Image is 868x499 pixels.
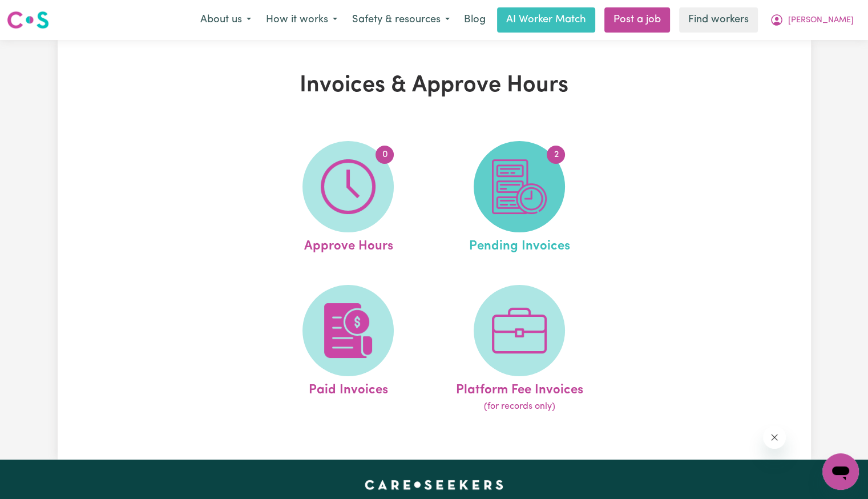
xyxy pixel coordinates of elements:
[762,8,861,32] button: My Account
[497,7,595,33] a: AI Worker Match
[469,232,570,256] span: Pending Invoices
[7,8,69,17] span: Need any help?
[7,10,49,30] img: Careseekers logo
[437,141,601,256] a: Pending Invoices
[457,7,492,33] a: Blog
[456,376,583,400] span: Platform Fee Invoices
[345,8,457,32] button: Safety & resources
[376,146,394,164] span: 0
[679,7,758,33] a: Find workers
[547,146,565,164] span: 2
[190,72,679,99] h1: Invoices & Approve Hours
[763,426,786,449] iframe: Close message
[7,7,49,33] a: Careseekers logo
[266,285,430,414] a: Paid Invoices
[484,400,555,413] span: (for records only)
[266,141,430,256] a: Approve Hours
[822,453,859,490] iframe: Button to launch messaging window
[259,8,345,32] button: How it works
[365,480,503,489] a: Careseekers home page
[309,376,388,400] span: Paid Invoices
[604,7,670,33] a: Post a job
[304,232,393,256] span: Approve Hours
[437,285,601,414] a: Platform Fee Invoices(for records only)
[788,14,854,27] span: [PERSON_NAME]
[193,8,259,32] button: About us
